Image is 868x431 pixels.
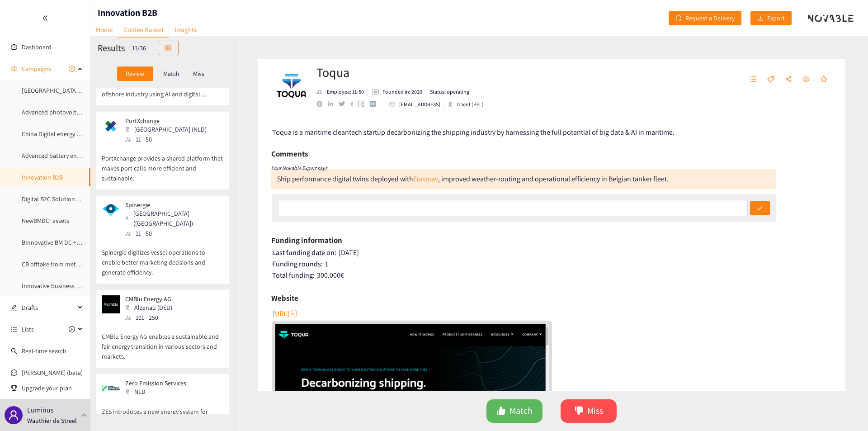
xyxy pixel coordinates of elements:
span: eye [802,76,810,84]
a: google maps [359,100,370,107]
span: Last funding date on: [272,248,336,257]
p: Status: operating [430,88,469,96]
li: Employees [316,88,368,96]
p: Review [126,70,144,77]
button: eye [798,72,814,87]
span: tag [767,76,774,84]
button: redoRequest a Delivery [669,11,741,25]
a: Golden Basket [118,23,169,38]
span: Miss [587,404,603,418]
a: China Digital energy management & grid services [22,130,151,138]
i: Your Novable Expert says [271,165,327,171]
span: plus-circle [69,66,75,72]
button: downloadExport [750,11,792,25]
p: [EMAIL_ADDRESS] [399,100,440,109]
p: Spinergie [125,201,217,208]
a: CB offtake from methane pyrolysis [22,260,114,268]
a: Innovation B2B [22,173,63,181]
span: Funding rounds: [272,259,323,269]
h6: Website [271,291,298,305]
a: crunchbase [370,101,381,107]
button: star [816,72,832,87]
a: twitter [339,101,350,106]
img: Snapshot of the company's website [102,117,120,135]
p: Luminus [27,404,54,416]
div: 11 / 36 [129,43,149,53]
p: Match [163,70,179,77]
div: Widget de chat [721,333,868,431]
a: BInnovative BM DC + extra service [22,238,111,246]
a: Insights [169,23,202,37]
h6: Comments [271,147,308,161]
span: Total funding: [272,270,315,280]
button: [URL] [273,306,298,321]
div: 300.000 € [272,271,832,280]
span: star [820,76,827,84]
span: trophy [11,385,17,391]
a: website [316,101,328,107]
img: Snapshot of the company's website [102,379,120,398]
span: Toqua is a maritime cleantech startup decarbonizing the shipping industry by harnessing the full ... [272,128,675,137]
a: [PERSON_NAME] (beta) [22,369,83,377]
div: 11 - 50 [125,228,223,238]
span: [URL] [273,308,289,319]
button: table [158,41,179,55]
div: [GEOGRAPHIC_DATA] ([GEOGRAPHIC_DATA]) [125,208,223,228]
h2: Results [98,42,125,54]
span: unordered-list [750,76,757,84]
span: Upgrade your plan [22,379,83,397]
p: CMBlu Energy AG [125,295,172,303]
div: NLD [125,387,192,397]
h6: Funding information [271,233,342,247]
div: Ship performance digital twins deployed with , improved weather-routing and operational efficienc... [277,174,669,184]
a: Dashboard [22,43,52,51]
div: Alzenau (DEU) [125,303,178,313]
div: Ghent (BEL) [448,100,484,109]
span: Campaigns [22,60,52,78]
p: Wauthier de Streel [27,416,77,426]
span: unordered-list [11,326,17,332]
span: Lists [22,320,34,338]
div: 11 - 50 [125,134,212,144]
span: plus-circle [69,326,75,332]
span: download [757,15,764,22]
span: Export [767,13,785,23]
span: user [8,410,19,421]
span: dislike [575,406,584,417]
span: sound [11,66,17,72]
a: Advanced photovoltaics & solar integration [22,108,137,116]
a: linkedin [328,101,339,107]
span: check [757,205,763,212]
p: CMBlu Energy AG enables a sustainable and fair energy transition in various sectors and markets. [102,322,224,361]
a: Euronav [413,174,438,184]
h1: Innovation B2B [98,6,157,19]
span: Request a Delivery [685,13,735,23]
button: tag [763,72,779,87]
button: dislikeMiss [561,399,617,423]
li: Founded in year [368,88,426,96]
img: Snapshot of the company's website [102,295,120,313]
div: 1 [272,260,832,269]
span: Match [509,404,533,418]
a: Advanced battery energy storage [22,152,110,160]
a: Real-time search [22,347,66,355]
a: Digital B2C Solutions Energy Utilities [22,195,119,203]
img: Company Logo [274,68,310,104]
a: [GEOGRAPHIC_DATA] : High efficiency heat pump systems [22,86,174,95]
a: Innovative business models datacenters and energy [22,282,161,290]
button: share-alt [780,72,797,87]
button: check [750,201,770,215]
div: [GEOGRAPHIC_DATA] (NLD) [125,124,212,134]
span: edit [11,304,17,311]
div: 101 - 250 [125,313,178,322]
p: Founded in: 2020 [382,88,422,96]
p: PortXchange provides a shared platform that makes port calls more efficient and sustainable. [102,144,224,183]
button: likeMatch [486,399,542,423]
span: double-left [42,15,48,21]
p: PortXchange [125,117,207,124]
p: Employee: 11-50 [327,88,364,96]
span: share-alt [785,76,792,84]
a: NewBMDC+assets [22,217,69,225]
iframe: Chat Widget [721,333,868,431]
button: unordered-list [745,72,761,87]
